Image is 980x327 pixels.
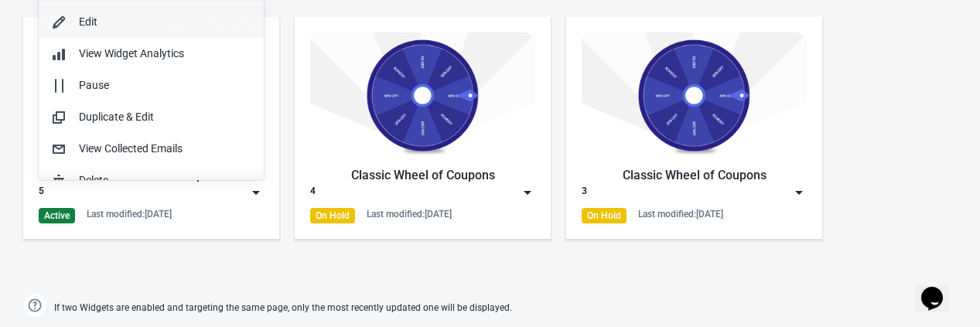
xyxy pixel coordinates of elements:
div: Pause [79,77,251,94]
div: 3 [582,185,587,200]
div: On Hold [310,208,355,223]
span: View Widget Analytics [79,47,184,60]
button: View Widget Analytics [39,38,264,70]
iframe: chat widget [915,265,965,312]
div: Last modified: [DATE] [367,208,452,220]
div: Classic Wheel of Coupons [310,166,535,185]
button: Duplicate & Edit [39,101,264,133]
img: dropdown.png [248,185,264,200]
div: Edit [79,14,251,30]
img: classic_game.jpg [582,32,807,158]
button: Edit [39,6,264,38]
button: View Collected Emails [39,133,264,165]
div: Last modified: [DATE] [638,208,723,220]
div: Classic Wheel of Coupons [582,166,807,185]
img: help.png [23,294,46,317]
img: classic_game.jpg [310,32,535,158]
div: On Hold [582,208,627,223]
img: dropdown.png [520,185,535,200]
div: Duplicate & Edit [79,109,251,125]
div: Delete [79,172,251,189]
div: Last modified: [DATE] [87,208,172,220]
span: If two Widgets are enabled and targeting the same page, only the most recently updated one will b... [54,295,512,321]
div: View Collected Emails [79,141,251,157]
div: Active [39,208,75,223]
div: 4 [310,185,316,200]
button: Delete [39,165,264,196]
div: 5 [39,185,44,200]
img: dropdown.png [791,185,807,200]
button: Pause [39,70,264,101]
